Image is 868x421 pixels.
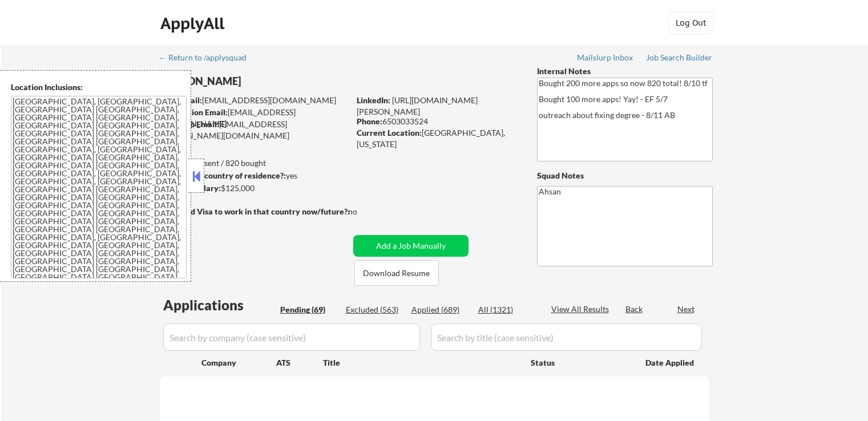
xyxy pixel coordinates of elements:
div: [EMAIL_ADDRESS][DOMAIN_NAME] [160,107,349,129]
button: Log Out [668,11,714,34]
div: Date Applied [645,357,696,369]
input: Search by title (case sensitive) [431,323,702,351]
div: Title [323,357,520,369]
div: yes [159,170,346,181]
strong: Will need Visa to work in that country now/future?: [160,207,350,216]
a: Job Search Builder [646,53,713,64]
div: View All Results [551,303,612,315]
div: ← Return to /applysquad [159,54,257,62]
div: Location Inclusions: [11,82,187,93]
div: Next [677,303,696,315]
a: [URL][DOMAIN_NAME][PERSON_NAME] [357,95,478,116]
div: Squad Notes [537,170,713,181]
strong: Phone: [357,116,382,126]
div: Mailslurp Inbox [577,54,634,62]
div: [PERSON_NAME] [160,74,394,88]
div: $125,000 [159,183,349,194]
div: [EMAIL_ADDRESS][PERSON_NAME][DOMAIN_NAME] [160,119,349,141]
div: Applications [163,298,276,312]
div: Excluded (563) [346,304,403,315]
div: [GEOGRAPHIC_DATA], [US_STATE] [357,127,518,149]
div: Pending (69) [280,304,337,315]
div: 6503033524 [357,116,518,127]
strong: Current Location: [357,128,422,137]
div: Back [625,303,644,315]
div: ApplyAll [160,14,228,33]
div: Company [201,357,276,369]
input: Search by company (case sensitive) [163,323,420,351]
button: Download Resume [354,260,439,286]
div: no [348,206,381,217]
a: Mailslurp Inbox [577,53,634,64]
div: ATS [276,357,323,369]
div: [EMAIL_ADDRESS][DOMAIN_NAME] [160,95,349,106]
button: Add a Job Manually [353,235,469,257]
div: Applied (689) [411,304,469,315]
a: ← Return to /applysquad [159,53,257,64]
div: All (1321) [478,304,535,315]
div: Status [531,352,629,373]
div: 689 sent / 820 bought [159,157,349,169]
strong: LinkedIn: [357,95,390,105]
div: Job Search Builder [646,54,713,62]
strong: Can work in country of residence?: [159,171,286,180]
div: Internal Notes [537,66,713,77]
